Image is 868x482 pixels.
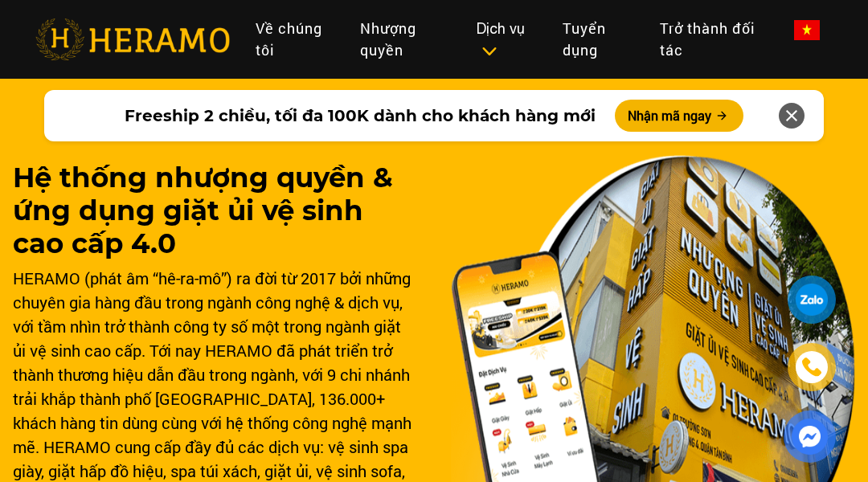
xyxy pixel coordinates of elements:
[481,43,497,59] img: subToggleIcon
[125,104,596,128] span: Freeship 2 chiều, tối đa 100K dành cho khách hàng mới
[35,18,230,60] img: heramo-logo.png
[347,11,464,67] a: Nhượng quyền
[477,18,536,61] div: Dịch vụ
[13,161,417,259] h1: Hệ thống nhượng quyền & ứng dụng giặt ủi vệ sinh cao cấp 4.0
[647,11,781,67] a: Trở thành đối tác
[550,11,648,67] a: Tuyển dụng
[615,100,743,132] button: Nhận mã ngay
[790,345,833,389] a: phone-icon
[243,11,347,67] a: Về chúng tôi
[803,358,821,376] img: phone-icon
[794,20,820,40] img: vn-flag.png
